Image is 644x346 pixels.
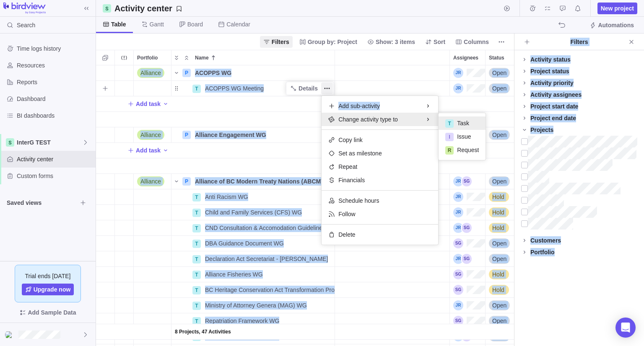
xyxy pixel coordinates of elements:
span: Issue [457,132,471,141]
span: Follow [338,210,355,218]
div: I [445,133,454,141]
span: More actions [321,83,333,94]
span: Task [457,119,469,127]
div: T [445,119,454,128]
span: Repeat [338,163,357,171]
span: Schedule hours [338,196,379,205]
span: Delete [338,230,355,239]
span: Copy link [338,136,363,144]
span: Set as milestone [338,149,382,158]
div: grid [96,65,514,346]
span: Request [457,146,479,154]
div: R [445,146,454,155]
span: Change activity type to [338,115,398,124]
span: Add sub-activity [338,102,380,110]
span: Financials [338,176,365,184]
